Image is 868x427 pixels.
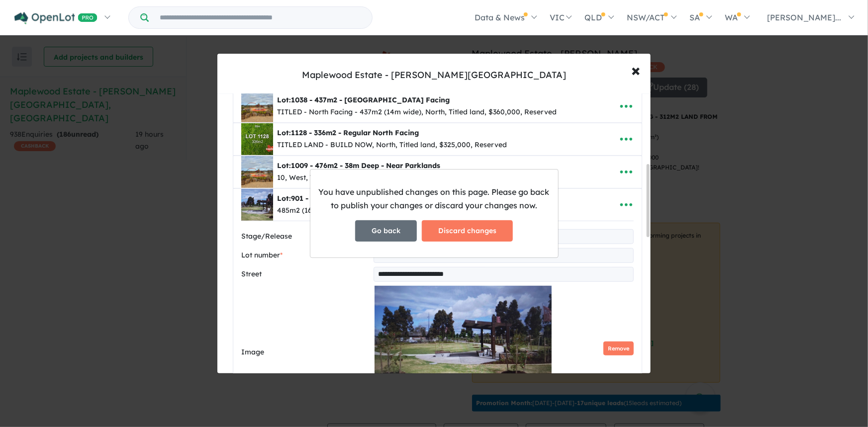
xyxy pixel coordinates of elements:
[14,12,97,24] img: Openlot PRO Logo White
[355,220,417,242] button: Go back
[422,220,513,242] button: Discard changes
[767,12,842,22] span: [PERSON_NAME]...
[318,185,550,212] p: You have unpublished changes on this page. Please go back to publish your changes or discard your...
[151,7,370,28] input: Try estate name, suburb, builder or developer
